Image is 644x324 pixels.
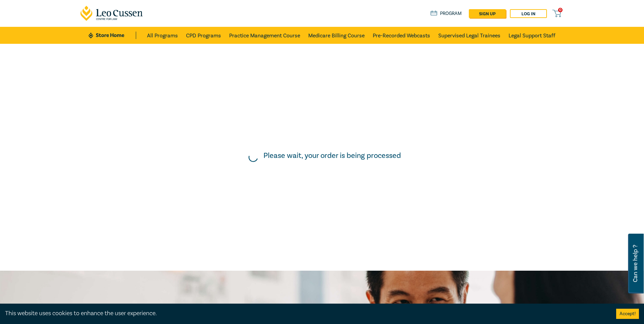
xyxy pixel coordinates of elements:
button: Accept cookies [616,309,639,319]
a: All Programs [147,27,178,44]
a: Supervised Legal Trainees [438,27,500,44]
a: sign up [469,9,506,18]
a: Pre-Recorded Webcasts [373,27,430,44]
a: Log in [510,9,547,18]
a: Medicare Billing Course [308,27,365,44]
span: Can we help ? [632,238,639,289]
span: 0 [558,8,563,12]
a: CPD Programs [186,27,221,44]
div: This website uses cookies to enhance the user experience. [5,309,606,318]
a: Program [430,10,462,17]
a: Legal Support Staff [509,27,555,44]
a: Practice Management Course [229,27,300,44]
a: Store Home [89,32,136,39]
h5: Please wait, your order is being processed [263,151,401,160]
